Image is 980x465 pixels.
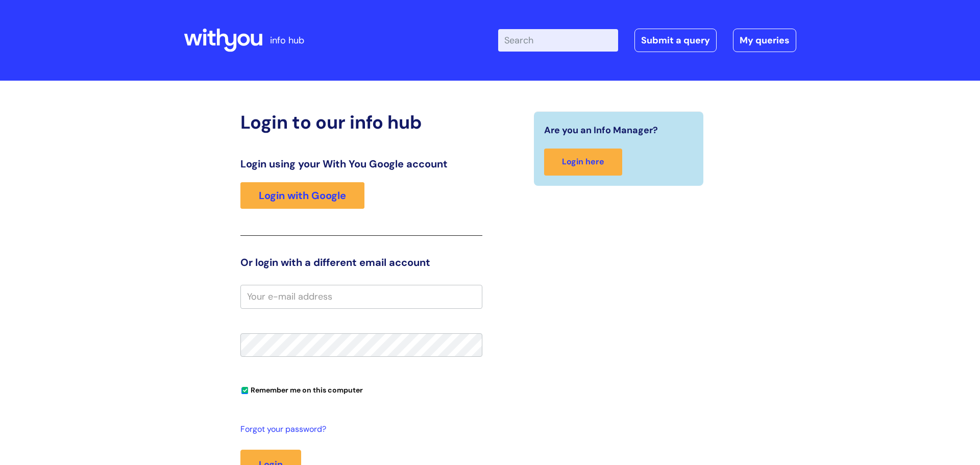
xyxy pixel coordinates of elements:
input: Your e-mail address [240,285,482,308]
h3: Login using your With You Google account [240,158,482,170]
a: Forgot your password? [240,422,477,437]
a: Login with Google [240,182,364,209]
label: Remember me on this computer [240,383,363,395]
h2: Login to our info hub [240,111,482,133]
input: Remember me on this computer [241,387,248,394]
p: info hub [270,32,304,48]
a: My queries [733,29,796,52]
a: Submit a query [634,29,717,52]
h3: Or login with a different email account [240,256,482,268]
span: Are you an Info Manager? [544,122,658,138]
input: Search [498,29,618,52]
div: You can uncheck this option if you're logging in from a shared device [240,381,482,398]
a: Login here [544,149,622,176]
